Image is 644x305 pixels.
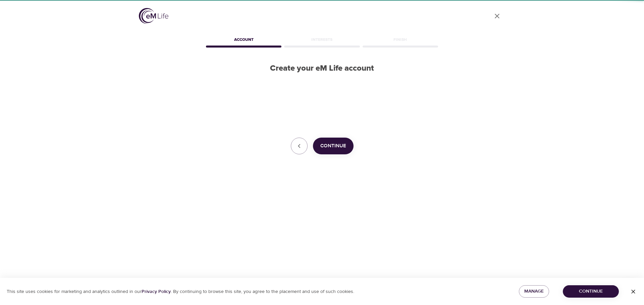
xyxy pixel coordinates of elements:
[320,142,346,150] span: Continue
[313,138,354,154] button: Continue
[205,64,439,73] h2: Create your eM Life account
[563,285,619,298] button: Continue
[489,8,505,24] a: close
[139,8,168,24] img: logo
[568,287,613,296] span: Continue
[524,287,544,296] span: Manage
[142,289,171,295] a: Privacy Policy
[519,285,549,298] button: Manage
